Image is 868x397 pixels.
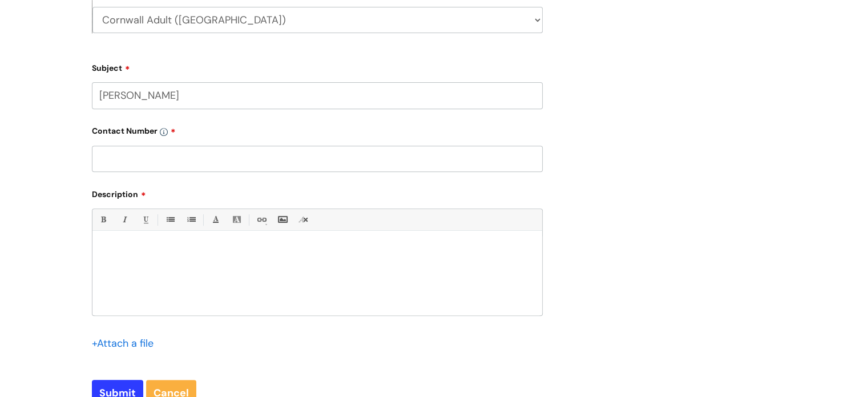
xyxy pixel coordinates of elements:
[163,212,177,227] a: • Unordered List (Ctrl-Shift-7)
[138,212,152,227] a: Underline(Ctrl-U)
[92,59,543,73] label: Subject
[254,212,268,227] a: Link
[117,212,131,227] a: Italic (Ctrl-I)
[92,334,160,352] div: Attach a file
[296,212,310,227] a: Remove formatting (Ctrl-\)
[229,212,244,227] a: Back Color
[92,122,543,136] label: Contact Number
[160,128,168,136] img: info-icon.svg
[92,186,543,199] label: Description
[96,212,110,227] a: Bold (Ctrl-B)
[275,212,289,227] a: Insert Image...
[208,212,223,227] a: Font Color
[184,212,198,227] a: 1. Ordered List (Ctrl-Shift-8)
